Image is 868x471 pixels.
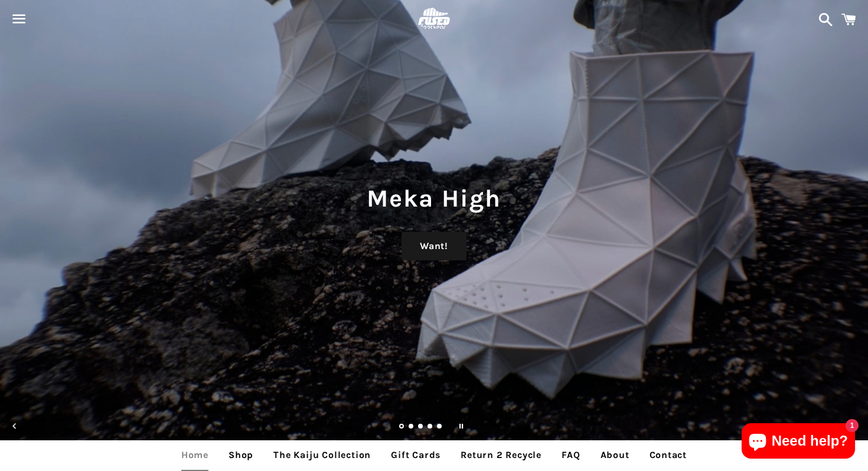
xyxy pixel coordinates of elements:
a: Contact [641,440,696,470]
button: Pause slideshow [448,413,474,439]
a: Want! [402,232,466,260]
a: Return 2 Recycle [452,440,550,470]
a: Load slide 3 [418,424,424,430]
button: Next slide [840,413,866,439]
a: Load slide 5 [437,424,443,430]
a: About [592,440,638,470]
a: Shop [220,440,262,470]
a: Load slide 2 [409,424,415,430]
a: The Kaiju Collection [265,440,380,470]
a: Gift Cards [382,440,449,470]
a: Home [172,440,217,470]
a: Slide 1, current [399,424,405,430]
a: Load slide 4 [428,424,433,430]
button: Previous slide [2,413,28,439]
h1: Meka High [12,181,856,215]
a: FAQ [553,440,589,470]
inbox-online-store-chat: Shopify online store chat [738,423,859,462]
